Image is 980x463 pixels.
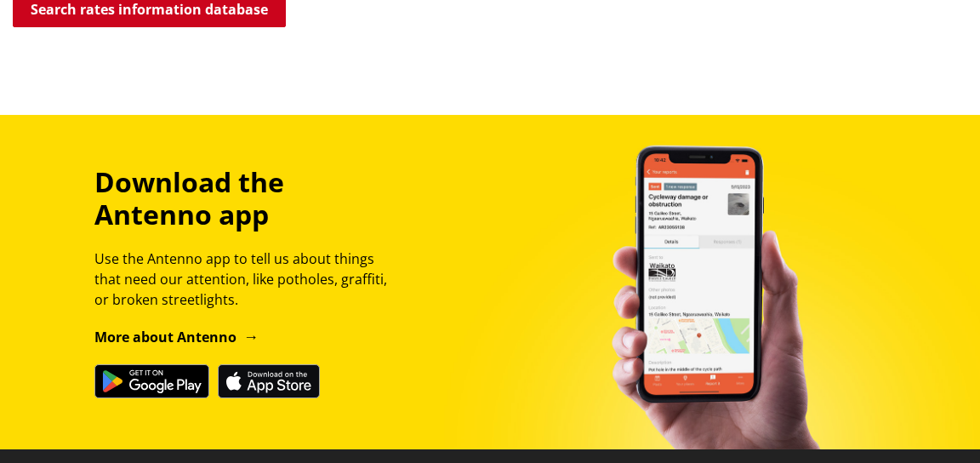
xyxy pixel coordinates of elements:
[94,364,209,398] img: Get it on Google Play
[902,392,963,453] iframe: Messenger Launcher
[94,249,396,310] p: Use the Antenno app to tell us about things that need our attention, like potholes, graffiti, or ...
[94,328,259,346] a: More about Antenno
[94,166,396,231] h3: Download the Antenno app
[218,364,320,398] img: Download on the App Store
